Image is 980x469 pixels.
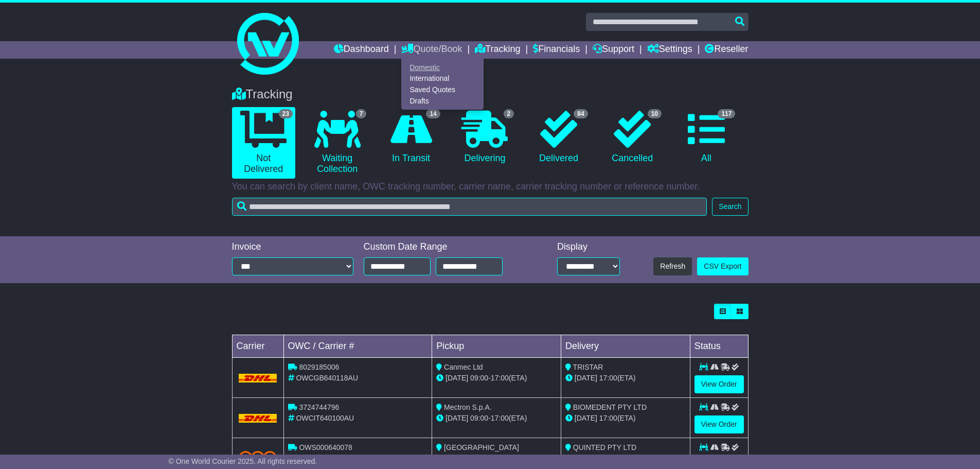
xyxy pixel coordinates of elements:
a: 117 All [674,107,738,168]
a: Financials [533,41,580,59]
img: DHL.png [239,374,277,382]
a: 14 In Transit [379,107,442,168]
td: Status [690,335,748,358]
span: BIOMEDENT PTY LTD [573,403,647,411]
span: OWCIT640100AU [296,414,354,422]
span: OWCGB640118AU [296,374,358,382]
a: View Order [694,415,744,433]
a: International [402,73,483,84]
a: CSV Export [697,257,748,275]
div: (ETA) [565,413,686,424]
div: Custom Date Range [364,241,529,253]
span: 09:00 [470,374,488,382]
a: Domestic [402,62,483,73]
span: © One World Courier 2025. All rights reserved. [169,457,317,465]
img: DHL.png [239,414,277,422]
button: Search [712,198,748,216]
span: 23 [279,109,293,118]
span: 117 [718,109,735,118]
a: View Order [694,375,744,393]
a: 84 Delivered [527,107,590,168]
div: - (ETA) [436,413,557,424]
span: [GEOGRAPHIC_DATA] [444,443,519,451]
span: [DATE] [575,414,597,422]
span: 3724744796 [299,403,339,411]
span: 17:00 [599,414,617,422]
div: - (ETA) [436,453,557,464]
td: Carrier [232,335,283,358]
a: Drafts [402,95,483,107]
span: [DATE] [575,374,597,382]
div: (ETA) [565,373,686,384]
span: 84 [574,109,587,118]
span: OWS000640078 [299,443,352,451]
span: TRISTAR [573,363,603,371]
span: 17:00 [491,414,509,422]
span: Canmec Ltd [444,363,483,371]
span: [DATE] [446,374,468,382]
a: 7 Waiting Collection [306,107,369,179]
td: Delivery [561,335,690,358]
a: Support [593,41,634,59]
span: 7 [356,109,367,118]
td: OWC / Carrier # [283,335,432,358]
a: Dashboard [334,41,389,59]
a: Quote/Book [401,41,462,59]
div: Display [557,241,620,253]
span: 8029185006 [299,363,339,371]
span: 17:00 [491,374,509,382]
span: QUINTED PTY LTD [573,443,636,451]
button: Refresh [653,257,692,275]
span: 14 [426,109,440,118]
a: Tracking [475,41,520,59]
td: Pickup [432,335,561,358]
img: TNT_Domestic.png [239,451,277,465]
a: 23 Not Delivered [232,107,295,179]
div: Invoice [232,241,353,253]
a: 2 Delivering [453,107,516,168]
div: Quote/Book [401,59,484,110]
div: (ETA) [565,453,686,464]
span: [DATE] [446,414,468,422]
span: 2 [504,109,514,118]
div: - (ETA) [436,373,557,384]
span: 10 [648,109,662,118]
div: Tracking [227,87,754,102]
a: Settings [647,41,692,59]
a: Saved Quotes [402,84,483,96]
span: Mectron S.p.A. [444,403,492,411]
a: 10 Cancelled [601,107,664,168]
span: 17:00 [599,374,617,382]
p: You can search by client name, OWC tracking number, carrier name, carrier tracking number or refe... [232,181,749,193]
a: Reseller [705,41,748,59]
span: 09:00 [470,414,488,422]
